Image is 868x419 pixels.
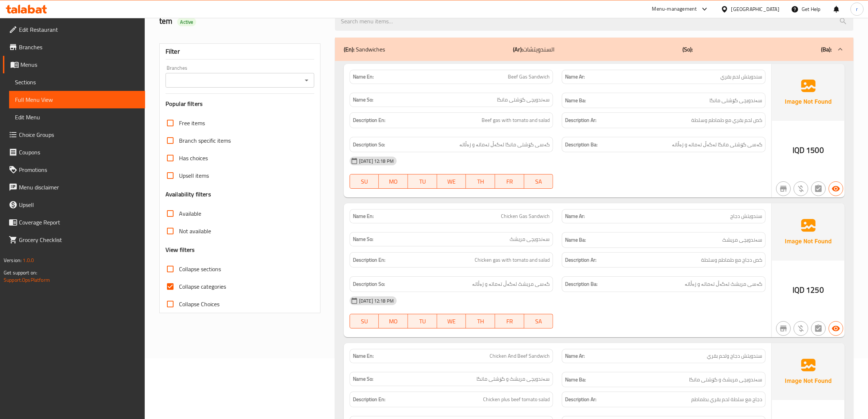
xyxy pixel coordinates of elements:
[497,96,550,104] span: سەندویچی گۆشتی مانگا
[527,176,550,187] span: SA
[353,375,373,383] strong: Name So:
[3,143,145,161] a: Coupons
[179,136,231,145] span: Branch specific items
[731,5,779,13] div: [GEOGRAPHIC_DATA]
[301,75,312,85] button: Open
[15,78,139,87] span: Sections
[689,375,762,384] span: سەندویچی مریشک و گۆشتی مانگا
[379,174,408,189] button: MO
[772,64,845,121] img: Ae5nvW7+0k+MAAAAAElFTkSuQmCC
[476,375,550,383] span: سەندویچی مریشک و گۆشتی مانگا
[379,314,408,328] button: MO
[3,196,145,214] a: Upsell
[501,212,550,220] span: Chicken Gas Sandwich
[806,283,824,297] span: 1250
[776,321,791,336] button: Not branch specific item
[3,56,145,73] a: Menus
[179,119,205,127] span: Free items
[353,352,374,360] strong: Name En:
[490,352,550,360] span: Chicken And Beef Sandwich
[707,352,762,360] span: سندويتش دجاج ولحم بقري
[524,314,553,328] button: SA
[19,235,139,244] span: Grocery Checklist
[408,174,437,189] button: TU
[353,116,385,125] strong: Description En:
[166,190,211,199] h3: Availability filters
[440,316,463,327] span: WE
[683,44,693,55] b: (So):
[466,174,495,189] button: TH
[829,181,843,196] button: Available
[437,174,466,189] button: WE
[565,73,585,81] strong: Name Ar:
[382,176,405,187] span: MO
[179,300,219,308] span: Collapse Choices
[411,316,434,327] span: TU
[829,321,843,336] button: Available
[3,214,145,231] a: Coverage Report
[179,171,209,180] span: Upsell items
[19,148,139,157] span: Coupons
[565,96,586,105] strong: Name Ba:
[565,255,596,265] strong: Description Ar:
[350,314,379,328] button: SU
[437,314,466,328] button: WE
[483,395,550,404] span: Chicken plus beef tomato salad
[3,178,145,196] a: Menu disclaimer
[4,275,50,285] a: Support.OpsPlatform
[166,246,195,254] h3: View filters
[811,181,826,196] button: Not has choices
[19,183,139,192] span: Menu disclaimer
[3,38,145,56] a: Branches
[513,45,554,54] p: السندويتشات
[353,212,374,220] strong: Name En:
[524,174,553,189] button: SA
[15,113,139,122] span: Edit Menu
[353,316,376,327] span: SU
[19,218,139,227] span: Coverage Report
[9,91,145,108] a: Full Menu View
[177,18,196,26] div: Active
[691,395,762,404] span: دجاج مع سلطة لحم بقري بطماطم
[527,316,550,327] span: SA
[482,116,550,125] span: Beef gas with tomato and salad
[806,143,824,157] span: 1500
[652,5,697,14] div: Menu-management
[722,235,762,245] span: سەندویچی مریشک
[794,321,808,336] button: Purchased item
[772,343,845,400] img: Ae5nvW7+0k+MAAAAAElFTkSuQmCC
[3,126,145,143] a: Choice Groups
[179,209,201,218] span: Available
[19,165,139,174] span: Promotions
[19,43,139,51] span: Branches
[459,140,550,149] span: گەسی گۆشتی مانگا لەگەڵ تەماتە و زەڵاتە
[495,314,524,328] button: FR
[794,181,808,196] button: Purchased item
[356,297,397,304] span: [DATE] 12:18 PM
[498,176,521,187] span: FR
[23,255,34,265] span: 1.0.0
[793,143,805,157] span: IQD
[565,375,586,384] strong: Name Ba:
[513,44,523,55] b: (Ar):
[4,255,22,265] span: Version:
[15,95,139,104] span: Full Menu View
[159,16,326,27] h2: tem
[691,116,762,125] span: کص لحم بقري مع طماطم وسلطة
[730,212,762,220] span: سندويتش دجاج
[776,181,791,196] button: Not branch specific item
[565,395,596,404] strong: Description Ar:
[19,200,139,209] span: Upsell
[166,44,314,59] div: Filter
[4,268,37,277] span: Get support on:
[408,314,437,328] button: TU
[411,176,434,187] span: TU
[9,108,145,126] a: Edit Menu
[685,280,762,289] span: گەسی مریشک لەگەڵ تەماتە و زەڵاتە
[565,212,585,220] strong: Name Ar:
[335,38,853,61] div: (En): Sandwiches(Ar):السندويتشات(So):(Ba):
[353,176,376,187] span: SU
[177,19,196,26] span: Active
[353,255,385,265] strong: Description En:
[3,21,145,38] a: Edit Restaurant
